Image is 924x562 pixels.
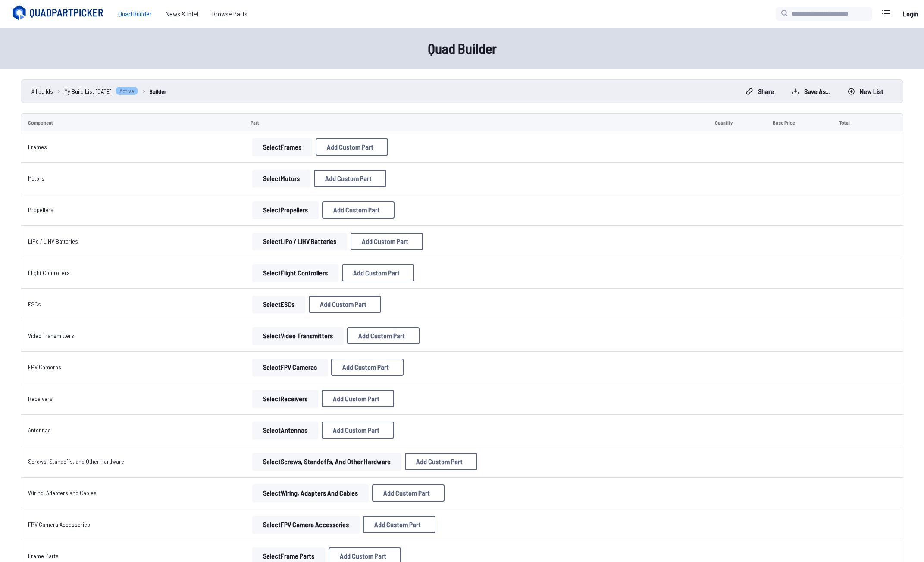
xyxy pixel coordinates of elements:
[252,484,369,502] button: SelectWiring, Adapters and Cables
[31,87,53,96] a: All builds
[28,363,61,371] a: FPV Cameras
[205,5,254,22] a: Browse Parts
[28,206,53,213] a: Propellers
[320,301,366,308] span: Add Custom Part
[251,296,307,313] a: SelectESCs
[251,484,370,502] a: SelectWiring, Adapters and Cables
[251,201,320,219] a: SelectPropellers
[785,84,837,98] button: Save as...
[353,269,400,276] span: Add Custom Part
[327,144,373,150] span: Add Custom Part
[347,327,420,344] button: Add Custom Part
[739,84,781,98] button: Share
[316,138,388,156] button: Add Custom Part
[252,264,338,281] button: SelectFlight Controllers
[314,170,386,187] button: Add Custom Part
[111,5,159,22] a: Quad Builder
[322,421,394,439] button: Add Custom Part
[159,5,205,22] a: News & Intel
[405,453,477,470] button: Add Custom Part
[251,327,345,344] a: SelectVideo Transmitters
[383,490,430,496] span: Add Custom Part
[351,233,423,250] button: Add Custom Part
[64,87,138,96] a: My Build List [DATE]Active
[251,170,312,187] a: SelectMotors
[362,238,408,245] span: Add Custom Part
[28,143,47,150] a: Frames
[28,332,74,339] a: Video Transmitters
[372,484,445,502] button: Add Custom Part
[374,521,421,528] span: Add Custom Part
[64,87,112,96] span: My Build List [DATE]
[28,269,70,276] a: Flight Controllers
[342,364,389,371] span: Add Custom Part
[21,113,244,131] td: Component
[150,87,166,96] a: Builder
[331,359,404,376] button: Add Custom Part
[28,300,41,308] a: ESCs
[186,38,738,59] h1: Quad Builder
[340,553,386,559] span: Add Custom Part
[28,458,124,465] a: Screws, Standoffs, and Other Hardware
[252,516,360,533] button: SelectFPV Camera Accessories
[251,264,340,281] a: SelectFlight Controllers
[832,113,877,131] td: Total
[252,453,401,470] button: SelectScrews, Standoffs, and Other Hardware
[252,138,312,156] button: SelectFrames
[708,113,766,131] td: Quantity
[358,332,405,339] span: Add Custom Part
[252,421,318,439] button: SelectAntennas
[28,426,51,434] a: Antennas
[416,458,463,465] span: Add Custom Part
[244,113,708,131] td: Part
[252,201,319,219] button: SelectPropellers
[252,359,328,376] button: SelectFPV Cameras
[840,84,891,98] button: New List
[251,138,314,156] a: SelectFrames
[252,170,310,187] button: SelectMotors
[251,516,361,533] a: SelectFPV Camera Accessories
[28,489,97,496] a: Wiring, Adapters and Cables
[333,395,379,402] span: Add Custom Part
[115,87,138,95] span: Active
[325,175,372,182] span: Add Custom Part
[363,516,435,533] button: Add Custom Part
[900,5,921,22] a: Login
[251,233,349,250] a: SelectLiPo / LiHV Batteries
[252,390,318,407] button: SelectReceivers
[28,395,53,402] a: Receivers
[252,233,347,250] button: SelectLiPo / LiHV Batteries
[251,390,320,407] a: SelectReceivers
[28,175,44,182] a: Motors
[322,390,394,407] button: Add Custom Part
[342,264,414,281] button: Add Custom Part
[28,521,90,528] a: FPV Camera Accessories
[333,206,380,213] span: Add Custom Part
[251,453,403,470] a: SelectScrews, Standoffs, and Other Hardware
[251,359,329,376] a: SelectFPV Cameras
[252,327,344,344] button: SelectVideo Transmitters
[309,296,381,313] button: Add Custom Part
[333,427,379,434] span: Add Custom Part
[322,201,395,219] button: Add Custom Part
[28,552,59,559] a: Frame Parts
[251,421,320,439] a: SelectAntennas
[252,296,305,313] button: SelectESCs
[28,237,78,245] a: LiPo / LiHV Batteries
[766,113,832,131] td: Base Price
